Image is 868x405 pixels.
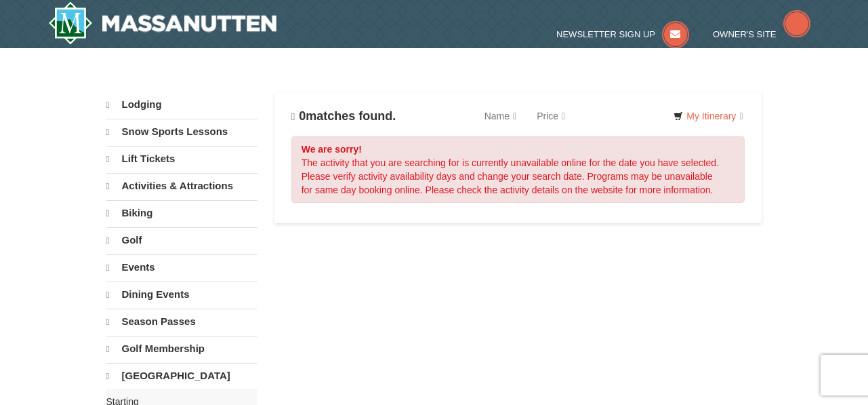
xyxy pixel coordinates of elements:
[106,282,257,307] a: Dining Events
[665,106,751,126] a: My Itinerary
[106,92,257,117] a: Lodging
[713,29,777,39] span: Owner's Site
[106,254,257,280] a: Events
[106,146,257,172] a: Lift Tickets
[106,336,257,362] a: Golf Membership
[106,227,257,253] a: Golf
[474,102,526,130] a: Name
[713,29,810,39] a: Owner's Site
[106,173,257,199] a: Activities & Attractions
[556,29,655,39] span: Newsletter Sign Up
[106,309,257,334] a: Season Passes
[291,136,745,203] div: The activity that you are searching for is currently unavailable online for the date you have sel...
[106,363,257,389] a: [GEOGRAPHIC_DATA]
[106,200,257,226] a: Biking
[556,29,689,39] a: Newsletter Sign Up
[526,102,575,130] a: Price
[106,119,257,144] a: Snow Sports Lessons
[48,1,277,45] img: Massanutten Resort Logo
[48,1,277,45] a: Massanutten Resort
[302,144,362,155] strong: We are sorry!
